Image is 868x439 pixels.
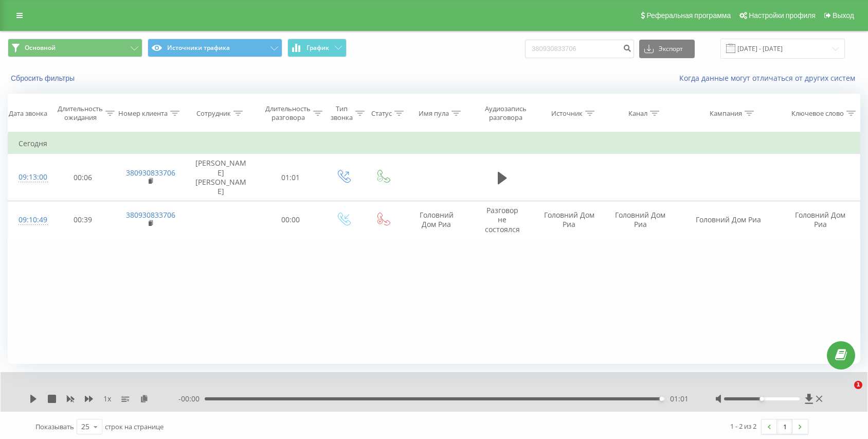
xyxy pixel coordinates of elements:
[126,168,175,178] a: 380930833706
[118,109,168,118] div: Номер клиента
[258,154,323,201] td: 01:01
[525,40,634,58] input: Поиск по номеру
[833,381,858,406] iframe: Intercom live chat
[50,201,116,239] td: 00:39
[9,109,47,118] div: Дата звонка
[670,394,689,404] span: 01:01
[184,154,258,201] td: [PERSON_NAME] [PERSON_NAME]
[19,167,40,187] div: 09:13:00
[287,39,347,57] button: График
[791,109,844,118] div: Ключевое слово
[35,422,74,431] span: Показывать
[730,421,756,431] div: 1 - 2 из 2
[749,11,816,20] span: Настройки профиля
[676,201,781,239] td: Головний Дом Риа
[196,109,231,118] div: Сотрудник
[777,419,792,434] a: 1
[419,109,449,118] div: Имя пула
[103,394,111,404] span: 1 x
[50,154,116,201] td: 00:06
[81,422,89,432] div: 25
[402,201,471,239] td: Головний Дом Риа
[710,109,742,118] div: Кампания
[58,104,103,122] div: Длительность ожидания
[781,201,860,239] td: Головний Дом Риа
[148,39,282,57] button: Источники трафика
[485,205,520,234] span: Разговор не состоялся
[306,44,329,51] span: График
[760,397,764,401] div: Accessibility label
[679,73,860,83] a: Когда данные могут отличаться от других систем
[551,109,583,118] div: Источник
[854,381,862,389] span: 1
[628,109,647,118] div: Канал
[8,39,142,57] button: Основной
[258,201,323,239] td: 00:00
[660,397,664,401] div: Accessibility label
[646,11,731,20] span: Реферальная программа
[480,104,531,122] div: Аудиозапись разговора
[126,210,175,220] a: 380930833706
[265,104,311,122] div: Длительность разговора
[833,11,854,20] span: Выход
[639,40,695,58] button: Экспорт
[178,394,205,404] span: - 00:00
[331,104,353,122] div: Тип звонка
[25,44,56,52] span: Основной
[105,422,164,431] span: строк на странице
[605,201,676,239] td: Головний Дом Риа
[19,210,40,230] div: 09:10:49
[534,201,605,239] td: Головний Дом Риа
[8,133,860,154] td: Сегодня
[8,74,80,83] button: Сбросить фильтры
[371,109,392,118] div: Статус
